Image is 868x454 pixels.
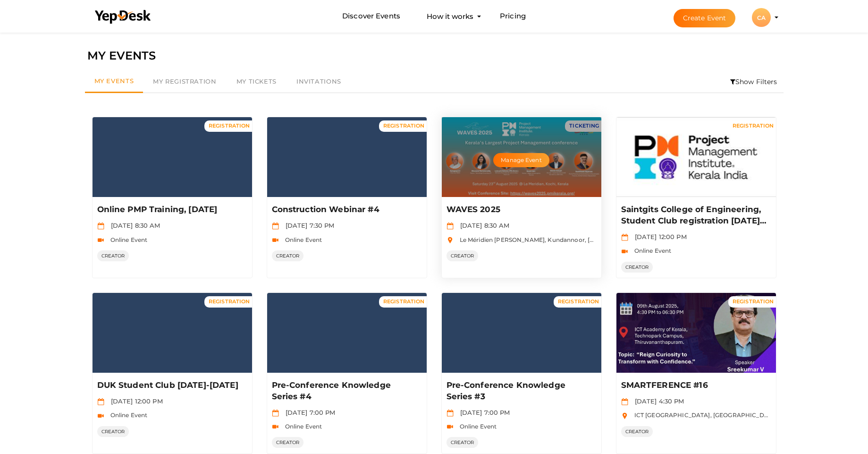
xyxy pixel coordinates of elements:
span: [DATE] 12:00 PM [106,397,163,405]
a: Invitations [287,71,351,93]
img: video-icon.svg [447,423,454,430]
a: My Registration [143,71,226,93]
div: CA [752,8,771,27]
img: calendar.svg [621,234,628,241]
span: [DATE] 8:30 AM [106,222,160,229]
span: CREATOR [97,426,129,437]
span: CREATOR [272,250,304,261]
span: [DATE] 8:30 AM [455,222,510,229]
p: DUK Student Club [DATE]-[DATE] [97,380,244,391]
a: My Events [85,71,143,93]
a: My Tickets [227,71,287,93]
span: [DATE] 12:00 PM [630,233,687,240]
button: Create Event [674,9,736,27]
img: video-icon.svg [272,237,279,244]
img: video-icon.svg [272,423,279,430]
p: Online PMP Training, [DATE] [97,204,244,215]
img: calendar.svg [272,410,279,417]
span: CREATOR [97,250,129,261]
img: calendar.svg [621,398,628,405]
span: [DATE] 4:30 PM [630,397,684,405]
img: location.svg [621,412,628,420]
li: Show Filters [724,71,784,93]
p: Pre-Conference Knowledge Series #4 [272,380,419,403]
div: MY EVENTS [87,47,781,65]
p: Pre-Conference Knowledge Series #3 [447,380,594,403]
span: Invitations [296,77,341,85]
img: calendar.svg [447,410,454,417]
img: calendar.svg [447,223,454,230]
p: SMARTFERENCE #16 [621,380,768,391]
a: Pricing [500,8,526,25]
button: Manage Event [493,153,549,167]
span: Online Event [106,411,148,419]
span: Online Event [630,247,672,254]
img: location.svg [447,237,454,244]
span: [DATE] 7:00 PM [455,409,510,416]
span: CREATOR [272,437,304,448]
span: CREATOR [447,250,479,261]
span: CREATOR [447,437,479,448]
img: video-icon.svg [97,412,104,420]
span: Online Event [455,423,497,430]
span: Online Event [280,236,322,243]
p: Construction Webinar #4 [272,204,419,215]
button: How it works [424,8,476,25]
span: [DATE] 7:00 PM [281,409,336,416]
p: Saintgits College of Engineering, Student Club registration [DATE]-[DATE] [621,204,768,227]
span: My Events [94,77,134,85]
span: My Tickets [236,77,277,85]
a: Discover Events [342,8,400,25]
span: Le Méridien [PERSON_NAME], Kundannoor, [GEOGRAPHIC_DATA], [GEOGRAPHIC_DATA], [GEOGRAPHIC_DATA], [... [455,236,856,243]
span: Online Event [106,236,148,243]
span: [DATE] 7:30 PM [281,222,335,229]
span: My Registration [153,77,216,85]
span: Online Event [280,423,322,430]
span: CREATOR [621,426,653,437]
img: calendar.svg [272,223,279,230]
img: calendar.svg [97,398,104,405]
p: WAVES 2025 [447,204,594,215]
button: CA [749,8,774,27]
img: calendar.svg [97,223,104,230]
profile-pic: CA [752,14,771,21]
img: video-icon.svg [97,237,104,244]
span: CREATOR [621,262,653,273]
img: video-icon.svg [621,248,628,255]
